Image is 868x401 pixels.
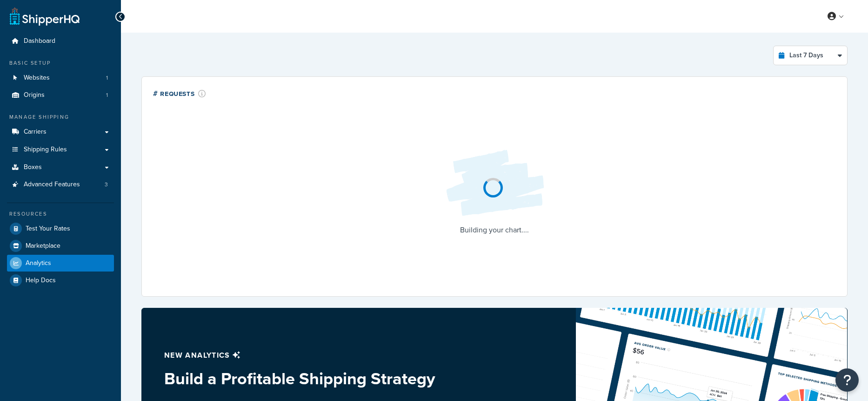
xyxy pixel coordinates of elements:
span: Advanced Features [24,181,80,189]
span: Test Your Rates [26,225,70,233]
a: Shipping Rules [7,141,114,158]
div: Basic Setup [7,59,114,67]
a: Help Docs [7,272,114,289]
h3: Build a Profitable Shipping Strategy [164,369,472,388]
div: # Requests [153,88,206,99]
li: Advanced Features [7,176,114,193]
a: Advanced Features3 [7,176,114,193]
img: Loading... [439,143,550,224]
button: Open Resource Center [835,368,859,392]
span: Dashboard [24,37,55,45]
span: Help Docs [26,277,56,285]
span: 1 [106,91,108,99]
a: Marketplace [7,238,114,254]
a: Boxes [7,159,114,176]
a: Test Your Rates [7,220,114,237]
span: Boxes [24,163,42,171]
p: New analytics [164,349,472,362]
div: Resources [7,210,114,218]
a: Origins1 [7,87,114,104]
a: Websites1 [7,69,114,87]
span: Shipping Rules [24,146,67,154]
li: Origins [7,87,114,104]
span: Marketplace [26,242,60,250]
span: Analytics [26,259,51,267]
a: Dashboard [7,33,114,50]
span: 1 [106,74,108,82]
span: Carriers [24,128,47,136]
span: Websites [24,74,50,82]
span: 3 [105,181,108,189]
li: Websites [7,69,114,87]
span: Origins [24,91,45,99]
p: Building your chart.... [439,224,550,237]
div: Manage Shipping [7,113,114,121]
a: Analytics [7,255,114,272]
a: Carriers [7,123,114,141]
